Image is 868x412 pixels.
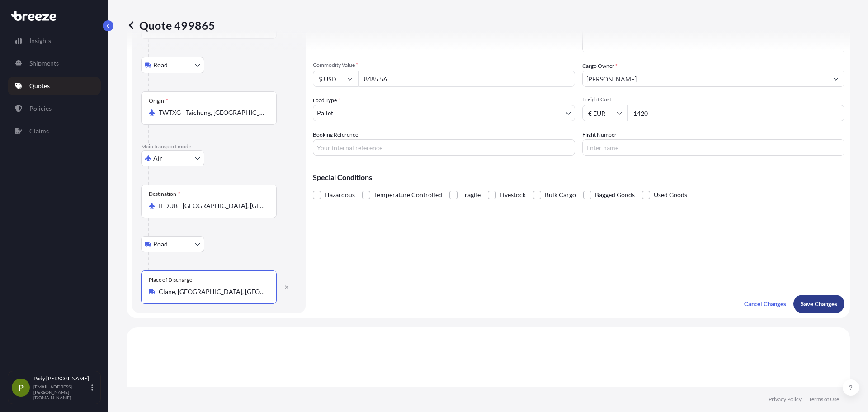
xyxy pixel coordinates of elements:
a: Quotes [8,77,101,95]
a: Claims [8,122,101,140]
input: Origin [159,108,265,117]
p: Shipments [29,59,59,68]
span: Bulk Cargo [545,188,576,202]
p: Special Conditions [313,174,844,181]
label: Cargo Owner [582,62,618,71]
p: Main transport mode [141,143,297,150]
button: Save Changes [793,295,844,313]
input: Enter name [582,139,844,156]
span: Fragile [461,188,481,202]
a: Policies [8,99,101,118]
span: Road [153,61,168,70]
button: Select transport [141,236,204,252]
p: Save Changes [801,299,837,308]
input: Enter amount [627,105,844,121]
span: Hazardous [325,188,355,202]
input: Type amount [358,71,575,87]
input: Place of Discharge [159,287,265,296]
button: Select transport [141,57,204,73]
span: Air [153,154,162,163]
p: Quotes [29,81,50,90]
input: Full name [583,71,828,87]
p: Claims [29,127,49,136]
span: P [19,383,24,392]
button: Select transport [141,150,204,166]
button: Show suggestions [828,71,844,87]
button: Pallet [313,105,575,121]
span: Livestock [500,188,526,202]
span: Freight Cost [582,96,844,103]
input: Your internal reference [313,139,575,156]
a: Shipments [8,54,101,72]
a: Terms of Use [809,396,839,403]
span: Used Goods [654,188,687,202]
span: Commodity Value [313,62,575,69]
span: Pallet [317,109,333,118]
button: Cancel Changes [737,295,793,313]
a: Insights [8,32,101,50]
p: Policies [29,104,52,113]
p: Cancel Changes [744,299,786,308]
div: Origin [149,97,168,104]
div: Destination [149,190,180,198]
label: Flight Number [582,130,617,139]
span: Load Type [313,96,340,105]
a: Privacy Policy [769,396,802,403]
p: [EMAIL_ADDRESS][PERSON_NAME][DOMAIN_NAME] [33,384,90,400]
p: Insights [29,36,51,45]
label: Booking Reference [313,130,358,139]
span: Temperature Controlled [374,188,442,202]
input: Destination [159,201,265,210]
span: Bagged Goods [595,188,635,202]
span: Road [153,240,168,249]
p: Quote 499865 [127,18,215,33]
div: Place of Discharge [149,276,192,284]
p: Pady [PERSON_NAME] [33,375,90,382]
